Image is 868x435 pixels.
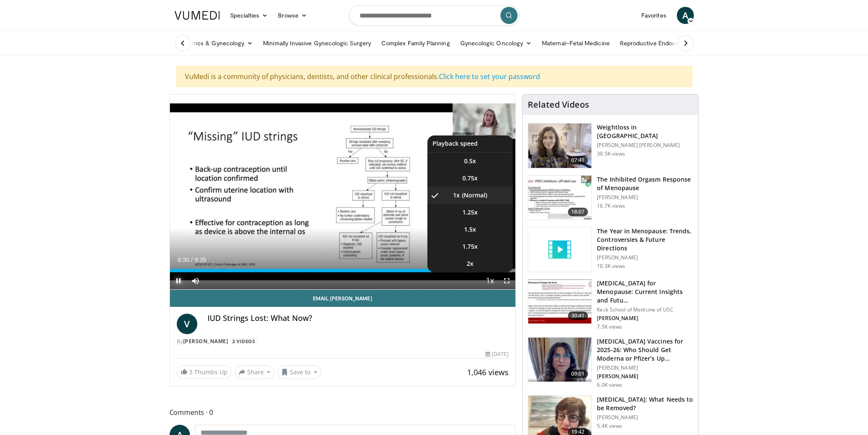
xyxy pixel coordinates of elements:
[467,367,509,377] span: 1,046 views
[498,272,515,289] button: Fullscreen
[439,72,540,81] a: Click here to set your password
[170,407,516,418] span: Comments 0
[175,11,220,20] img: VuMedi Logo
[568,156,588,165] span: 07:41
[597,395,693,412] h3: [MEDICAL_DATA]: What Needs to be Removed?
[225,7,273,24] a: Specialties
[170,290,516,307] a: Email [PERSON_NAME]
[177,338,509,345] div: By
[528,279,693,330] a: 30:41 [MEDICAL_DATA] for Menopause: Current Insights and Futu… Keck School of Medicine of USC [PE...
[597,306,693,313] p: Keck School of Medicine of USC
[597,315,693,322] p: [PERSON_NAME]
[568,370,588,378] span: 09:01
[189,368,193,376] span: 3
[177,314,197,334] a: V
[464,225,476,234] span: 1.5x
[178,256,189,263] span: 8:30
[597,382,622,388] p: 6.0K views
[170,272,187,289] button: Pause
[597,373,693,380] p: [PERSON_NAME]
[528,123,591,168] img: 9983fed1-7565-45be-8934-aef1103ce6e2.150x105_q85_crop-smart_upscale.jpg
[597,203,625,209] p: 16.7K views
[183,338,228,345] a: [PERSON_NAME]
[568,208,588,216] span: 18:07
[597,263,625,270] p: 10.3K views
[467,259,473,268] span: 2x
[528,176,591,220] img: 283c0f17-5e2d-42ba-a87c-168d447cdba4.150x105_q85_crop-smart_upscale.jpg
[528,337,693,388] a: 09:01 [MEDICAL_DATA] Vaccines for 2025-26: Who Should Get Moderna or Pfizer’s Up… [PERSON_NAME] [...
[528,227,693,272] a: The Year in Menopause: Trends, Controversies & Future Directions [PERSON_NAME] 10.3K views
[273,7,312,24] a: Browse
[187,272,204,289] button: Mute
[481,272,498,289] button: Playback Rate
[376,35,455,52] a: Complex Family Planning
[528,227,591,272] img: video_placeholder_short.svg
[177,365,231,379] a: 3 Thumbs Up
[455,35,537,52] a: Gynecologic Oncology
[278,365,321,379] button: Save to
[597,279,693,305] h3: [MEDICAL_DATA] for Menopause: Current Insights and Futu…
[597,123,693,140] h3: Weightloss in [GEOGRAPHIC_DATA]
[464,157,476,165] span: 0.5x
[597,414,693,421] p: [PERSON_NAME]
[528,100,589,110] h4: Related Videos
[597,194,693,201] p: [PERSON_NAME]
[537,35,615,52] a: Maternal–Fetal Medicine
[597,323,622,330] p: 7.5K views
[597,254,693,261] p: [PERSON_NAME]
[677,7,694,24] a: A
[230,338,258,345] a: 2 Videos
[462,174,478,182] span: 0.75x
[453,191,460,200] span: 1x
[528,279,591,324] img: 47271b8a-94f4-49c8-b914-2a3d3af03a9e.150x105_q85_crop-smart_upscale.jpg
[170,35,258,52] a: Obstetrics & Gynecology
[597,142,693,149] p: [PERSON_NAME] [PERSON_NAME]
[597,423,622,429] p: 5.4K views
[597,227,693,253] h3: The Year in Menopause: Trends, Controversies & Future Directions
[208,314,509,323] h4: IUD Strings Lost: What Now?
[528,175,693,220] a: 18:07 The Inhibited Orgasm Response of Menopause [PERSON_NAME] 16.7K views
[615,35,758,52] a: Reproductive Endocrinology & [MEDICAL_DATA]
[191,256,193,263] span: /
[636,7,672,24] a: Favorites
[568,312,588,320] span: 30:41
[462,208,478,217] span: 1.25x
[597,150,625,157] p: 30.5K views
[195,256,206,263] span: 9:35
[597,337,693,363] h3: [MEDICAL_DATA] Vaccines for 2025-26: Who Should Get Moderna or Pfizer’s Up…
[597,175,693,192] h3: The Inhibited Orgasm Response of Menopause
[176,66,693,87] div: VuMedi is a community of physicians, dentists, and other clinical professionals.
[170,94,516,290] video-js: Video Player
[485,350,509,358] div: [DATE]
[597,364,693,371] p: [PERSON_NAME]
[170,269,516,272] div: Progress Bar
[349,5,520,26] input: Search topics, interventions
[235,365,275,379] button: Share
[528,123,693,168] a: 07:41 Weightloss in [GEOGRAPHIC_DATA] [PERSON_NAME] [PERSON_NAME] 30.5K views
[462,242,478,251] span: 1.75x
[258,35,376,52] a: Minimally Invasive Gynecologic Surgery
[528,338,591,382] img: 4e370bb1-17f0-4657-a42f-9b995da70d2f.png.150x105_q85_crop-smart_upscale.png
